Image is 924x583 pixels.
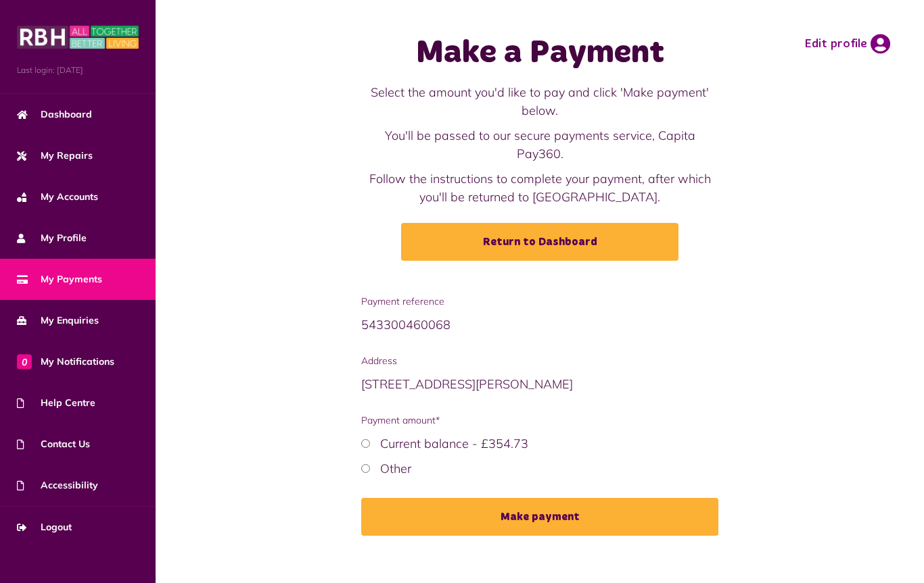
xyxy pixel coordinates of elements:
p: You'll be passed to our secure payments service, Capita Pay360. [361,126,718,163]
span: Last login: [DATE] [17,64,139,76]
span: Dashboard [17,107,92,122]
span: Accessibility [17,478,98,492]
span: My Accounts [17,190,98,204]
p: Follow the instructions to complete your payment, after which you'll be returned to [GEOGRAPHIC_D... [361,170,718,206]
p: Select the amount you'd like to pay and click 'Make payment' below. [361,83,718,120]
span: My Repairs [17,149,93,163]
label: Current balance - £354.73 [380,436,528,451]
span: My Enquiries [17,313,99,328]
span: Payment reference [361,295,718,309]
button: Make payment [361,498,718,536]
span: Contact Us [17,437,90,451]
h1: Make a Payment [361,34,718,73]
span: Logout [17,520,72,534]
span: My Profile [17,231,87,245]
img: MyRBH [17,24,139,51]
a: Edit profile [804,34,890,54]
span: Payment amount* [361,413,718,428]
span: My Payments [17,272,102,286]
label: Other [380,461,411,476]
span: [STREET_ADDRESS][PERSON_NAME] [361,376,573,392]
span: Address [361,354,718,368]
span: 0 [17,354,32,369]
span: My Notifications [17,355,114,369]
a: Return to Dashboard [401,223,678,261]
span: 543300460068 [361,317,451,332]
span: Help Centre [17,396,95,410]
